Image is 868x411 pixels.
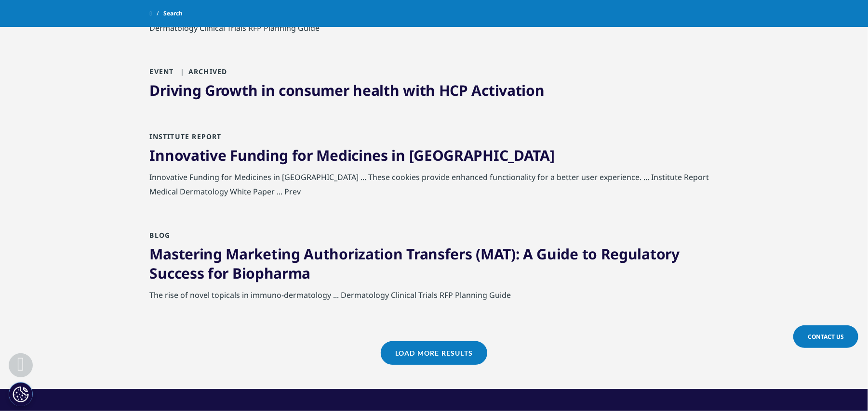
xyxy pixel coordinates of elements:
[793,325,858,348] a: Contact Us
[150,67,174,76] span: Event
[150,132,222,141] span: Institute Report
[150,244,680,283] a: Mastering Marketing Authorization Transfers (MAT): A Guide to Regulatory Success for Biopharma
[150,170,719,204] div: Innovative Funding for Medicines in [GEOGRAPHIC_DATA] ... These cookies provide enhanced function...
[150,21,719,40] div: Dermatology Clinical Trials RFP Planning Guide
[150,288,719,307] div: The rise of novel topicals in immuno-dermatology ... Dermatology Clinical Trials RFP Planning Guide
[150,145,555,165] a: Innovative Funding for Medicines in [GEOGRAPHIC_DATA]
[150,80,545,100] a: Driving Growth in consumer health with HCP Activation
[808,333,844,341] span: Contact Us
[381,341,487,365] a: Load More Results
[150,231,171,240] span: Blog
[9,382,33,406] button: Cookie Settings
[176,67,227,76] span: Archived
[163,5,183,22] span: Search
